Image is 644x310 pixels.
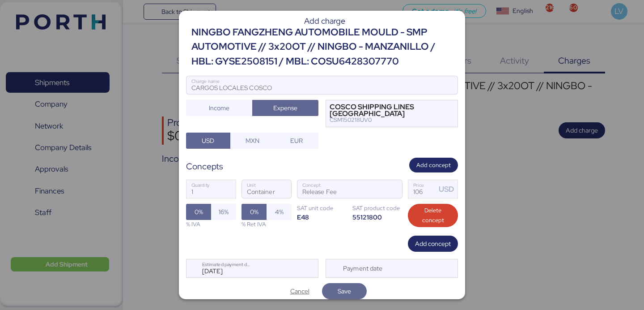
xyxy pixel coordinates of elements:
[252,100,318,116] button: Expense
[330,104,443,117] div: COSCO SHIPPING LINES [GEOGRAPHIC_DATA]
[250,207,258,217] span: 0%
[209,103,229,113] span: Income
[211,204,236,220] button: 16%
[330,117,443,123] div: CSM150218UV0
[186,220,236,228] div: % IVA
[415,238,451,249] span: Add concept
[416,160,451,170] span: Add concept
[297,213,347,221] div: E48
[191,25,458,69] div: NINGBO FANGZHENG AUTOMOBILE MOULD - SMP AUTOMOTIVE // 3x20OT // NINGBO - MANZANILLO / HBL: GYSE25...
[195,207,203,217] span: 0%
[274,133,318,149] button: EUR
[338,286,351,297] span: Save
[241,204,267,220] button: 0%
[352,204,402,212] div: SAT product code
[352,213,402,221] div: 55121800
[191,17,458,25] div: Add charge
[241,220,292,228] div: % Ret IVA
[275,207,284,217] span: 4%
[186,160,223,173] div: Concepts
[186,204,211,220] button: 0%
[409,158,458,172] button: Add concept
[408,236,458,252] button: Add concept
[202,135,214,146] span: USD
[230,133,275,149] button: MXN
[277,283,322,299] button: Cancel
[273,103,297,113] span: Expense
[246,135,259,146] span: MXN
[297,204,347,212] div: SAT unit code
[290,286,309,297] span: Cancel
[415,206,451,225] span: Delete concept
[219,207,229,217] span: 16%
[186,133,230,149] button: USD
[322,283,367,299] button: Save
[186,100,252,116] button: Income
[290,135,303,146] span: EUR
[408,204,458,227] button: Delete concept
[267,204,292,220] button: 4%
